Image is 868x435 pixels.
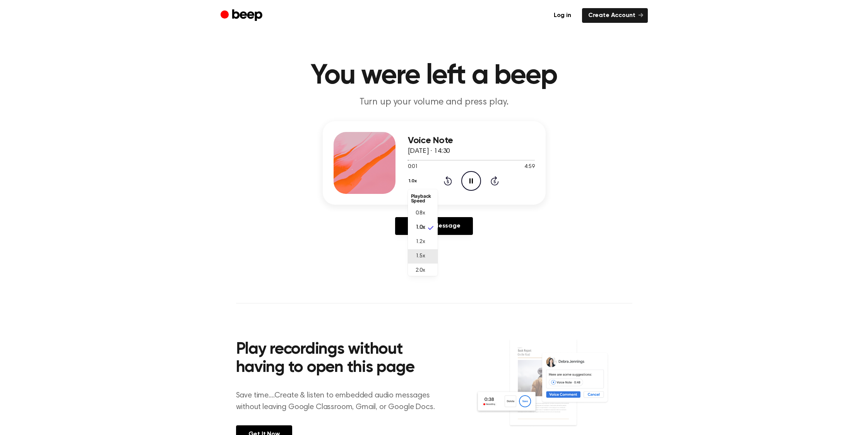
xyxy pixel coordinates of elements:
[548,8,577,23] a: Log in
[416,252,425,260] span: 1.5x
[416,267,425,275] span: 2.0x
[408,163,418,171] span: 0:01
[582,8,648,23] a: Create Account
[395,217,473,235] a: Reply to Message
[416,224,425,232] span: 1.0x
[236,62,632,90] h1: You were left a beep
[416,209,425,217] span: 0.8x
[408,191,438,206] li: Playback Speed
[416,238,425,246] span: 1.2x
[408,135,535,146] h3: Voice Note
[236,341,445,377] h2: Play recordings without having to open this page
[236,390,445,413] p: Save time....Create & listen to embedded audio messages without leaving Google Classroom, Gmail, ...
[524,163,534,171] span: 4:59
[408,148,450,155] span: [DATE] · 14:30
[408,175,420,188] button: 1.0x
[408,189,438,276] ul: 1.0x
[221,8,264,23] a: Beep
[286,96,583,109] p: Turn up your volume and press play.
